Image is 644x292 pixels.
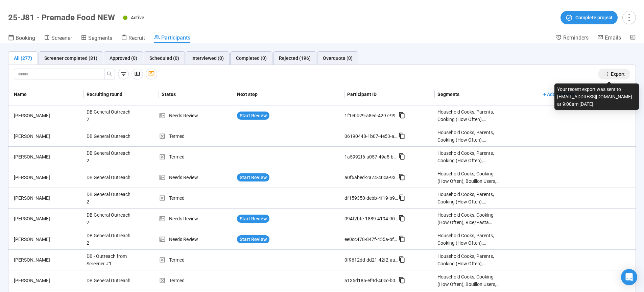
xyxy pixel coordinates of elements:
div: DB General Outreach 2 [84,147,135,167]
span: Active [131,15,144,20]
div: Household Cooks, Parents, Cooking (How Often), Bouillon Users, English Speaking [437,149,500,164]
span: Start Review [240,236,267,243]
th: Segments [435,83,535,105]
span: search [107,71,112,77]
div: Household Cooks, Cooking (How Often), Rice/Pasta Users, English Speaking [437,211,500,226]
div: [PERSON_NAME] [11,215,84,222]
a: Emails [597,34,621,42]
div: [PERSON_NAME] [11,194,84,202]
button: Start Review [237,173,269,181]
span: + Add columns [543,91,575,98]
div: Your recent export was sent to [EMAIL_ADDRESS][DOMAIN_NAME] at 9:00am [DATE]. [554,83,639,110]
div: 1f1e0b29-a8ed-4297-9904-8efb37c0cd93 [344,112,399,119]
button: Start Review [237,112,269,120]
div: [PERSON_NAME] [11,277,84,284]
span: Complete project [575,14,613,21]
span: more [624,13,634,22]
a: Booking [8,34,35,43]
span: Emails [605,34,621,41]
span: Start Review [240,215,267,222]
div: Termed [159,132,234,140]
div: All (277) [14,54,32,62]
div: [PERSON_NAME] [11,256,84,264]
div: a135d185-ef9d-40cc-b07c-052534bb717d [344,277,399,284]
div: a0f6abed-2a74-40ca-9396-71052a392f80 [344,174,399,181]
div: Termed [159,194,234,202]
div: Needs Review [159,174,234,181]
div: Screener completed (81) [44,54,97,62]
div: DB General Outreach 2 [84,209,135,229]
div: Interviewed (0) [191,54,224,62]
div: 0f9612dd-dd21-42f2-aafb-f9ae93da15aa [344,256,399,264]
span: Segments [88,35,112,41]
div: Termed [159,256,234,264]
div: 094f2bfc-1889-4194-904a-09a0aa7bdf45 [344,215,399,222]
div: Termed [159,153,234,161]
div: Needs Review [159,112,234,119]
th: Name [8,83,84,105]
a: Participants [154,34,190,43]
span: Start Review [240,174,267,181]
div: DB General Outreach [84,130,135,143]
div: ee0cc478-847f-455a-bf21-85c1d64c44c3 [344,236,399,243]
span: Booking [16,35,35,41]
a: Screener [44,34,72,43]
th: Recruiting round [84,83,159,105]
div: Termed [159,277,234,284]
span: Screener [51,35,72,41]
div: Household Cooks, Cooking (How Often), Bouillon Users, Rice/Pasta Users, English Speaking [437,170,500,185]
div: Completed (0) [236,54,267,62]
div: Household Cooks, Parents, Cooking (How Often), Bouillon Users, Rice/Pasta Users, English Speaking [437,129,500,144]
button: more [622,11,636,24]
div: DB General Outreach 2 [84,229,135,249]
span: Reminders [563,34,589,41]
div: Household Cooks, Parents, Cooking (How Often), Rice/Pasta Users, English Speaking [437,252,500,267]
div: Needs Review [159,236,234,243]
th: Participant ID [344,83,435,105]
div: Rejected (196) [279,54,311,62]
div: [PERSON_NAME] [11,153,84,161]
div: [PERSON_NAME] [11,174,84,181]
div: [PERSON_NAME] [11,132,84,140]
a: Segments [81,34,112,43]
a: Recruit [121,34,145,43]
span: Participants [161,34,190,41]
div: Scheduled (0) [149,54,179,62]
button: Complete project [560,11,618,24]
a: Reminders [556,34,589,42]
th: Next step [234,83,344,105]
div: Household Cooks, Parents, Cooking (How Often), Rice/Pasta Users, English Speaking [437,108,500,123]
h1: 25-J81 - Premade Food NEW [8,13,115,22]
th: Status [159,83,234,105]
div: DB General Outreach [84,274,135,287]
span: Start Review [240,112,267,119]
div: DB - Outreach from Screener #1 [84,250,135,270]
div: Household Cooks, Parents, Cooking (How Often), Bouillon Users, Rice/Pasta Users, English Speaking [437,232,500,247]
button: search [104,69,115,79]
div: [PERSON_NAME] [11,112,84,119]
div: DB General Outreach [84,171,135,184]
div: 1a5992f6-a057-49a5-bd45-324652b9241b [344,153,399,161]
span: Recruit [128,35,145,41]
div: df159350-debb-4f19-b9c7-637c4e869339 [344,194,399,202]
div: [PERSON_NAME] [11,236,84,243]
div: Household Cooks, Cooking (How Often), Bouillon Users, English Speaking [437,273,500,288]
button: Start Review [237,235,269,243]
button: Start Review [237,215,269,223]
div: Overquota (0) [323,54,353,62]
div: Needs Review [159,215,234,222]
span: Export [611,70,625,78]
div: DB General Outreach 2 [84,188,135,208]
div: DB General Outreach 2 [84,105,135,126]
div: Household Cooks, Parents, Cooking (How Often), Bouillon Users, Rice/Pasta Users, English Speaking [437,191,500,205]
div: Open Intercom Messenger [621,269,637,285]
div: Approved (0) [110,54,137,62]
div: 06190448-1b07-4e53-a7a8-453a87f9568b [344,132,399,140]
span: export [603,72,608,76]
button: + Add columns [538,89,580,100]
button: exportExport [598,69,630,79]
